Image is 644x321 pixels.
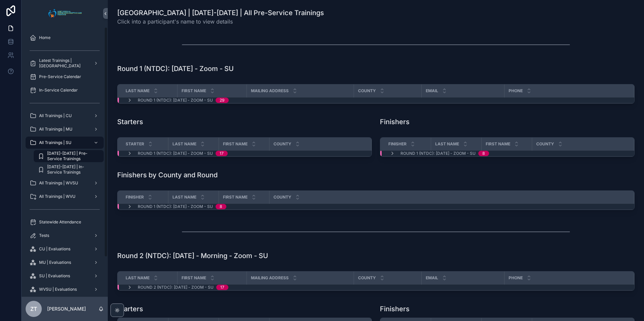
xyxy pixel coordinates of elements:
[426,88,438,94] span: Email
[47,151,97,162] span: [DATE]-[DATE] | Pre-Service Trainings
[26,137,104,149] a: All Trainings | SU
[380,117,410,127] h1: Finishers
[358,88,376,94] span: County
[39,287,77,292] span: WVSU | Evaluations
[273,141,291,147] span: County
[26,216,104,228] a: Statewide Attendance
[426,275,438,281] span: Email
[138,285,214,290] span: Round 2 (NTDC): [DATE] - Zoom - SU
[126,88,150,94] span: Last Name
[220,204,222,209] div: 8
[26,256,104,269] a: MU | Evaluations
[39,260,71,265] span: MU | Evaluations
[26,270,104,282] a: SU | Evaluations
[172,194,196,200] span: Last Name
[536,141,554,147] span: County
[117,64,234,73] h1: Round 1 (NTDC): [DATE] - Zoom - SU
[126,194,144,200] span: Finisher
[26,32,104,44] a: Home
[34,150,104,162] a: [DATE]-[DATE] | Pre-Service Trainings
[47,164,97,175] span: [DATE]-[DATE] | In-Service Trainings
[26,243,104,255] a: CU | Evaluations
[39,87,78,93] span: In-Service Calendar
[26,229,104,242] a: Tests
[39,35,51,40] span: Home
[435,141,459,147] span: Last Name
[39,219,81,225] span: Statewide Attendance
[39,74,81,79] span: Pre-Service Calendar
[358,275,376,281] span: County
[388,141,407,147] span: Finisher
[400,151,476,156] span: Round 1 (NTDC): [DATE] - Zoom - SU
[22,27,108,297] div: scrollable content
[26,84,104,96] a: In-Service Calendar
[39,194,75,199] span: All Trainings | WVU
[39,127,72,132] span: All Trainings | MU
[39,180,78,186] span: All Trainings | WVSU
[223,194,248,200] span: First Name
[509,275,523,281] span: Phone
[126,141,144,147] span: Starter
[251,88,289,94] span: Mailing Address
[273,194,291,200] span: County
[26,190,104,203] a: All Trainings | WVU
[172,141,196,147] span: Last Name
[223,141,248,147] span: First Name
[117,251,268,260] h1: Round 2 (NTDC): [DATE] - Morning - Zoom - SU
[26,57,104,69] a: Latest Trainings | [GEOGRAPHIC_DATA]
[26,110,104,122] a: All Trainings | CU
[138,98,213,103] span: Round 1 (NTDC): [DATE] - Zoom - SU
[220,151,224,156] div: 17
[486,141,510,147] span: First Name
[126,275,150,281] span: Last Name
[182,275,206,281] span: First Name
[34,164,104,176] a: [DATE]-[DATE] | In-Service Trainings
[380,304,410,314] h1: Finishers
[30,305,37,313] span: ZT
[117,8,324,17] h1: [GEOGRAPHIC_DATA] | [DATE]-[DATE] | All Pre-Service Trainings
[26,177,104,189] a: All Trainings | WVSU
[39,58,88,69] span: Latest Trainings | [GEOGRAPHIC_DATA]
[138,151,213,156] span: Round 1 (NTDC): [DATE] - Zoom - SU
[509,88,523,94] span: Phone
[482,151,485,156] div: 8
[39,113,72,118] span: All Trainings | CU
[39,140,71,145] span: All Trainings | SU
[39,233,49,238] span: Tests
[220,285,224,290] div: 17
[47,306,86,312] p: [PERSON_NAME]
[220,98,225,103] div: 29
[26,123,104,135] a: All Trainings | MU
[39,246,70,252] span: CU | Evaluations
[26,283,104,295] a: WVSU | Evaluations
[117,170,218,180] h1: Finishers by County and Round
[117,17,324,26] span: Click into a participant's name to view details
[26,71,104,83] a: Pre-Service Calendar
[46,8,83,19] img: App logo
[39,273,70,279] span: SU | Evaluations
[117,117,143,127] h1: Starters
[138,204,213,209] span: Round 1 (NTDC): [DATE] - Zoom - SU
[251,275,289,281] span: Mailing Address
[182,88,206,94] span: First Name
[117,304,143,314] h1: Starters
